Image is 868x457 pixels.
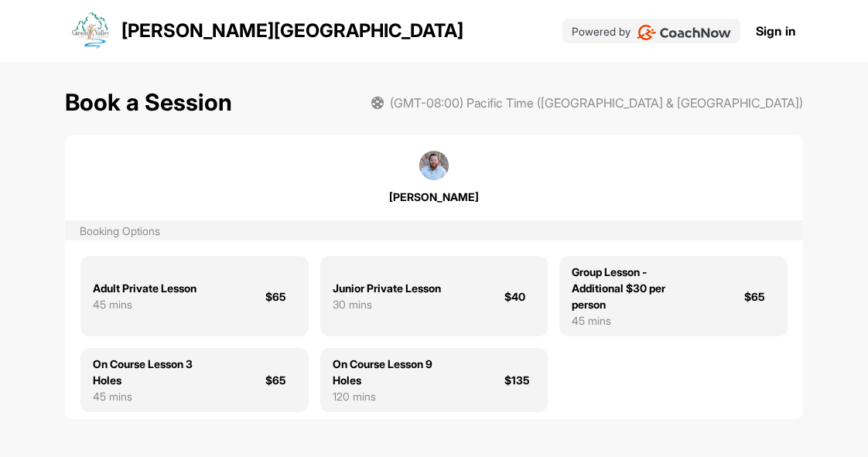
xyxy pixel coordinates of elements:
[121,17,463,45] p: [PERSON_NAME][GEOGRAPHIC_DATA]
[637,25,732,40] img: CoachNow
[93,356,204,388] div: On Course Lesson 3 Holes
[333,296,441,312] div: 30 mins
[333,388,444,404] div: 120 mins
[390,94,803,112] span: (GMT-08:00) Pacific Time ([GEOGRAPHIC_DATA] & [GEOGRAPHIC_DATA])
[572,23,630,39] p: Powered by
[333,280,441,296] div: Junior Private Lesson
[72,12,109,49] img: logo
[744,288,775,305] div: $65
[572,264,683,312] div: Group Lesson - Additional $30 per person
[333,356,444,388] div: On Course Lesson 9 Holes
[504,372,535,388] div: $135
[265,288,296,305] div: $65
[265,372,296,388] div: $65
[93,296,196,312] div: 45 mins
[121,189,748,205] div: [PERSON_NAME]
[65,85,232,120] h1: Book a Session
[93,388,204,404] div: 45 mins
[572,312,683,329] div: 45 mins
[419,151,449,180] img: square_9139701969fadd2ebaabf7ae03814e4e.jpg
[756,22,796,40] a: Sign in
[80,223,160,239] div: Booking Options
[504,288,535,305] div: $40
[93,280,196,296] div: Adult Private Lesson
